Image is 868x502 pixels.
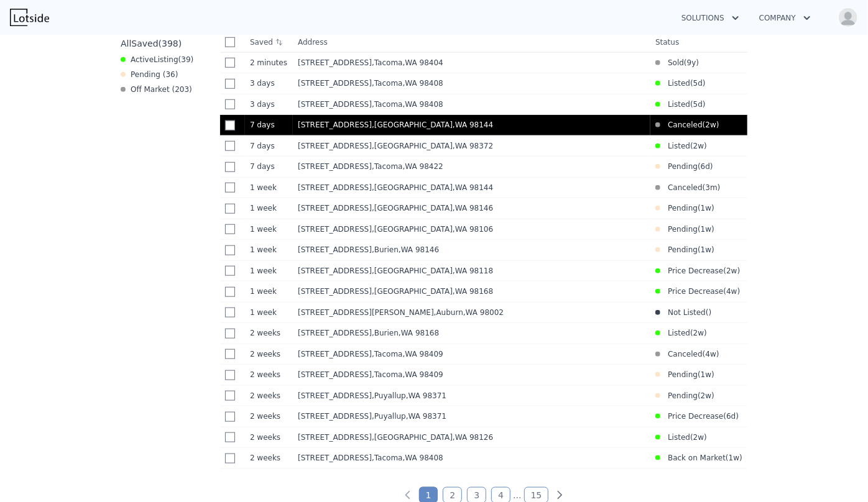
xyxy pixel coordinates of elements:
[298,370,372,379] span: [STREET_ADDRESS]
[701,224,711,234] time: 2025-10-06 03:16
[298,308,434,317] span: [STREET_ADDRESS][PERSON_NAME]
[453,433,493,442] span: , WA 98126
[453,204,493,212] span: , WA 98146
[250,141,288,151] time: 2025-10-07 20:01
[701,370,711,380] time: 2025-10-06 00:06
[553,489,566,501] a: Next page
[711,391,714,401] span: )
[372,204,498,212] span: , [GEOGRAPHIC_DATA]
[403,350,443,358] span: , WA 98409
[250,432,288,442] time: 2025-09-29 20:08
[726,266,737,276] time: 2025-10-01 22:29
[372,183,498,192] span: , [GEOGRAPHIC_DATA]
[736,411,739,421] span: )
[402,489,566,501] ul: Pagination
[372,142,498,150] span: , [GEOGRAPHIC_DATA]
[660,266,726,276] span: Price Decrease (
[660,203,701,213] span: Pending (
[749,7,821,29] button: Company
[704,432,707,442] span: )
[701,162,710,171] time: 2025-10-08 22:27
[372,267,498,275] span: , [GEOGRAPHIC_DATA]
[131,39,158,48] span: Saved
[711,203,714,213] span: )
[403,79,443,88] span: , WA 98408
[660,120,705,130] span: Canceled (
[406,391,446,400] span: , WA 98371
[463,308,504,317] span: , WA 98002
[513,490,521,500] a: Jump forward
[660,308,709,317] span: Not Listed (
[298,412,372,421] span: [STREET_ADDRESS]
[687,58,696,68] time: 2017-02-25 00:00
[453,267,493,275] span: , WA 98118
[245,32,293,52] th: Saved
[660,141,693,151] span: Listed (
[298,183,372,192] span: [STREET_ADDRESS]
[250,120,288,130] time: 2025-10-07 21:06
[298,79,372,88] span: [STREET_ADDRESS]
[726,411,736,421] time: 2025-10-09 00:20
[434,308,509,317] span: , Auburn
[250,162,288,171] time: 2025-10-07 19:51
[298,58,372,67] span: [STREET_ADDRESS]
[693,141,704,151] time: 2025-10-02 20:45
[372,100,448,109] span: , Tacoma
[402,489,414,501] a: Previous page
[372,121,498,129] span: , [GEOGRAPHIC_DATA]
[298,287,372,296] span: [STREET_ADDRESS]
[706,120,716,130] time: 2025-09-28 16:24
[250,391,288,401] time: 2025-09-29 21:03
[672,7,749,29] button: Solutions
[716,349,719,359] span: )
[298,350,372,358] span: [STREET_ADDRESS]
[403,454,443,462] span: , WA 98408
[250,349,288,359] time: 2025-09-29 21:36
[372,287,498,296] span: , [GEOGRAPHIC_DATA]
[693,78,703,88] time: 2025-10-09 19:51
[372,391,451,400] span: , Puyallup
[660,453,729,463] span: Back on Market (
[121,37,182,50] div: All ( 398 )
[293,32,650,53] th: Address
[298,267,372,275] span: [STREET_ADDRESS]
[403,162,443,171] span: , WA 98422
[298,142,372,150] span: [STREET_ADDRESS]
[838,7,858,27] img: avatar
[250,58,288,68] time: 2025-10-14 19:38
[711,245,714,255] span: )
[372,329,444,337] span: , Burien
[706,183,718,193] time: 2025-07-31 18:03
[250,245,288,255] time: 2025-10-04 19:10
[372,79,448,88] span: , Tacoma
[154,55,178,64] span: Listing
[650,32,747,53] th: Status
[403,100,443,109] span: , WA 98408
[660,99,693,109] span: Listed (
[660,245,701,255] span: Pending (
[406,412,446,421] span: , WA 98371
[250,78,288,88] time: 2025-10-11 19:10
[660,349,705,359] span: Canceled (
[710,162,713,171] span: )
[372,58,448,67] span: , Tacoma
[372,370,448,379] span: , Tacoma
[660,391,701,401] span: Pending (
[372,245,444,254] span: , Burien
[660,411,726,421] span: Price Decrease (
[711,224,714,234] span: )
[660,162,701,171] span: Pending (
[701,203,711,213] time: 2025-10-06 23:43
[453,183,493,192] span: , WA 98144
[10,9,49,26] img: Lotside
[121,84,192,94] div: Off Market ( 203 )
[693,432,704,442] time: 2025-10-04 02:10
[399,329,439,337] span: , WA 98168
[660,58,687,68] span: Sold (
[453,225,493,234] span: , WA 98106
[716,120,719,130] span: )
[693,99,703,109] time: 2025-10-09 17:24
[660,328,693,338] span: Listed (
[660,224,701,234] span: Pending (
[706,349,716,359] time: 2025-09-17 20:55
